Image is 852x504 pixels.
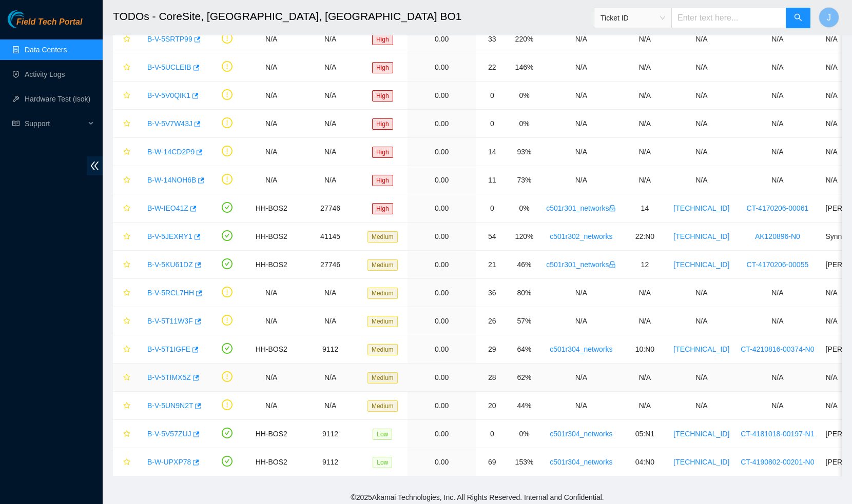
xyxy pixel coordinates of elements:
[609,205,616,212] span: lock
[119,369,131,386] button: star
[622,364,668,392] td: N/A
[476,279,508,307] td: 36
[299,420,362,448] td: 9112
[372,175,393,186] span: High
[244,53,299,82] td: N/A
[476,110,508,138] td: 0
[622,110,668,138] td: N/A
[147,260,193,269] a: B-V-5KU61DZ
[622,448,668,476] td: 04:N0
[222,146,233,156] span: exclamation-circle
[622,279,668,307] td: N/A
[668,82,735,110] td: N/A
[367,400,398,412] span: Medium
[550,232,612,240] a: c501r302_networks
[244,223,299,251] td: HH-BOS2
[244,110,299,138] td: N/A
[508,194,540,223] td: 0%
[668,166,735,194] td: N/A
[735,166,820,194] td: N/A
[16,17,82,27] span: Field Tech Portal
[299,25,362,53] td: N/A
[119,426,131,442] button: star
[408,166,476,194] td: 0.00
[540,279,622,307] td: N/A
[735,53,820,82] td: N/A
[408,223,476,251] td: 0.00
[372,34,393,45] span: High
[147,373,191,381] a: B-V-5TIMX5Z
[741,458,814,466] a: CT-4190802-00201-N0
[244,420,299,448] td: HH-BOS2
[671,8,786,28] input: Enter text here...
[408,82,476,110] td: 0.00
[147,458,191,466] a: B-W-UPXP78
[508,420,540,448] td: 0%
[735,82,820,110] td: N/A
[741,345,814,353] a: CT-4210816-00374-N0
[25,46,67,54] a: Data Centers
[299,194,362,223] td: 27746
[550,345,612,353] a: c501r304_networks
[622,420,668,448] td: 05:N1
[299,448,362,476] td: 9112
[222,117,233,128] span: exclamation-circle
[540,138,622,166] td: N/A
[540,364,622,392] td: N/A
[123,120,130,128] span: star
[244,82,299,110] td: N/A
[540,307,622,335] td: N/A
[147,401,193,410] a: B-V-5UN9N2T
[794,13,802,23] span: search
[508,138,540,166] td: 93%
[408,110,476,138] td: 0.00
[408,138,476,166] td: 0.00
[540,82,622,110] td: N/A
[147,63,191,71] a: B-V-5UCLEIB
[476,392,508,420] td: 20
[123,430,130,438] span: star
[550,430,612,438] a: c501r304_networks
[609,261,616,268] span: lock
[673,458,729,466] a: [TECHNICAL_ID]
[546,260,616,269] a: c501r301_networkslock
[373,457,392,468] span: Low
[550,458,612,466] a: c501r304_networks
[147,430,191,438] a: B-V-5V57ZUJ
[673,260,729,269] a: [TECHNICAL_ID]
[299,223,362,251] td: 41145
[735,25,820,53] td: N/A
[408,194,476,223] td: 0.00
[476,223,508,251] td: 54
[222,343,233,354] span: check-circle
[119,31,131,47] button: star
[741,430,814,438] a: CT-4181018-00197-N1
[408,53,476,82] td: 0.00
[123,317,130,326] span: star
[222,399,233,410] span: exclamation-circle
[622,138,668,166] td: N/A
[119,256,131,273] button: star
[299,307,362,335] td: N/A
[244,166,299,194] td: N/A
[408,448,476,476] td: 0.00
[508,392,540,420] td: 44%
[12,120,20,127] span: read
[222,456,233,467] span: check-circle
[508,82,540,110] td: 0%
[222,89,233,100] span: exclamation-circle
[540,25,622,53] td: N/A
[8,10,52,28] img: Akamai Technologies
[123,289,130,297] span: star
[508,166,540,194] td: 73%
[222,202,233,213] span: check-circle
[540,53,622,82] td: N/A
[673,430,729,438] a: [TECHNICAL_ID]
[408,335,476,364] td: 0.00
[476,364,508,392] td: 28
[668,279,735,307] td: N/A
[755,232,800,240] a: AK120896-N0
[476,448,508,476] td: 69
[244,194,299,223] td: HH-BOS2
[123,261,130,269] span: star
